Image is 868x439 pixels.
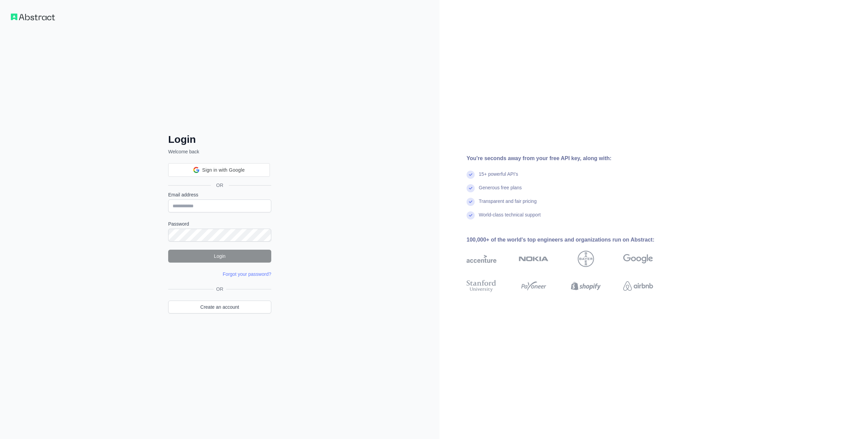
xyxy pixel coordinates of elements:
[11,14,55,20] img: Workflow
[168,250,271,263] button: Login
[467,211,475,220] img: check mark
[578,251,594,267] img: bayer
[168,133,271,146] h2: Login
[168,163,270,177] div: Sign in with Google
[479,198,537,211] div: Transparent and fair pricing
[479,184,522,198] div: Generous free plans
[479,171,518,184] div: 15+ powerful API's
[519,251,549,267] img: nokia
[467,154,675,163] div: You're seconds away from your free API key, along with:
[467,251,496,267] img: accenture
[168,301,271,313] a: Create an account
[571,279,601,293] img: shopify
[623,251,653,267] img: google
[202,167,244,174] span: Sign in with Google
[168,191,271,198] label: Email address
[467,171,475,179] img: check mark
[623,279,653,293] img: airbnb
[168,148,271,155] p: Welcome back
[467,198,475,206] img: check mark
[214,286,226,292] span: OR
[211,182,229,189] span: OR
[467,236,675,244] div: 100,000+ of the world's top engineers and organizations run on Abstract:
[223,271,271,277] a: Forgot your password?
[467,184,475,192] img: check mark
[479,211,541,225] div: World-class technical support
[168,221,271,227] label: Password
[519,279,549,293] img: payoneer
[467,279,496,293] img: stanford university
